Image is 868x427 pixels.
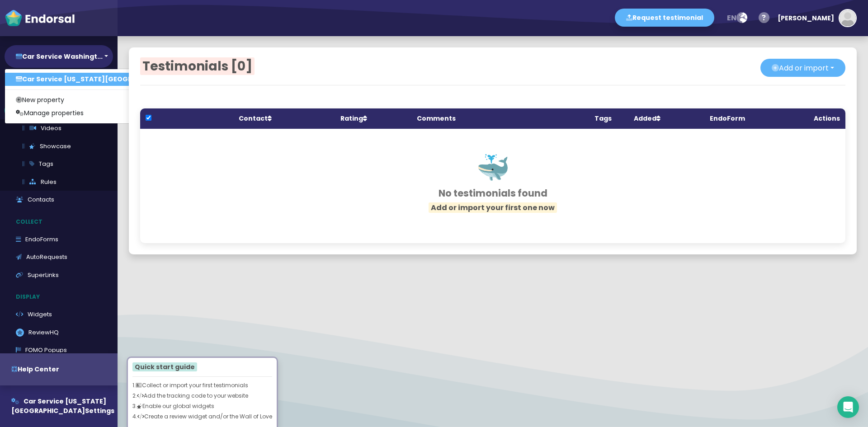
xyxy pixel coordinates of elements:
img: endorsal-logo-white@2x.png [5,9,75,27]
p: Display [5,288,118,305]
p: 3. Enable our global widgets [132,402,272,410]
a: ReviewHQ [5,324,113,342]
button: Add or import [760,59,845,77]
a: Showcase [11,137,113,155]
th: EndoForm [704,108,769,129]
th: Actions [769,108,845,129]
button: Car Service Washingt... [5,45,113,68]
span: Car Service [US_STATE][GEOGRAPHIC_DATA] [11,397,106,415]
a: SuperLinks [5,266,113,284]
button: Request testimonial [615,9,714,27]
p: 4. Create a review widget and/or the Wall of Love [132,413,272,421]
p: 2. Add the tracking code to your website [132,392,272,400]
a: New property [5,94,195,107]
span: Quick start guide [132,362,197,371]
a: Manage properties [5,107,195,120]
th: Rating [335,108,411,129]
a: Car Service [US_STATE][GEOGRAPHIC_DATA]... [5,73,195,86]
a: EndoForms [5,230,113,249]
a: FOMO Popups [5,341,113,359]
span: en [727,13,736,23]
th: Comments [411,108,589,129]
span: Testimonials [0] [140,57,255,75]
a: Widgets [5,305,113,324]
th: Tags [589,108,628,129]
a: Contacts [5,191,113,209]
a: Videos [11,119,113,137]
div: Open Intercom Messenger [837,396,859,418]
button: en [721,9,753,27]
div: [PERSON_NAME] [778,5,834,32]
a: Rules [11,173,113,191]
th: Contact [233,108,335,129]
a: Tags [11,155,113,173]
h3: No testimonials found [163,188,823,199]
p: 1. Collect or import your first testimonials [132,381,272,389]
p: Collect [5,213,118,230]
span: Add or import your first one now [429,202,557,213]
h1: 🐳 [163,151,823,184]
img: default-avatar.jpg [840,10,856,26]
th: Added [628,108,704,129]
a: AutoRequests [5,248,113,266]
button: [PERSON_NAME] [773,5,857,32]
